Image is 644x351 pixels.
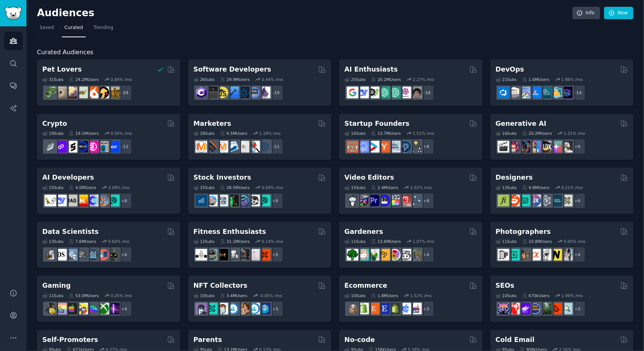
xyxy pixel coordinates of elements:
[259,249,271,261] img: personaltraining
[108,239,130,244] div: 0.60 % /mo
[413,239,434,244] div: 1.07 % /mo
[262,185,283,190] div: 0.69 % /mo
[87,303,98,314] img: gamers
[248,303,260,314] img: OpenseaMarket
[498,195,509,206] img: typography
[410,87,422,98] img: ArtificalIntelligence
[347,141,358,153] img: EntrepreneurRideAlong
[42,77,63,82] div: 31 Sub s
[238,87,249,98] img: reactnative
[418,139,434,154] div: + 9
[45,195,56,206] img: LangChain
[37,22,57,37] a: Saved
[108,185,130,190] div: 3.08 % /mo
[418,301,434,317] div: + 3
[87,141,98,153] img: defiblockchain
[227,303,239,314] img: OpenSeaNFT
[344,65,398,74] h2: AI Enthusiasts
[570,139,586,154] div: + 9
[529,141,541,153] img: sdforall
[410,195,422,206] img: postproduction
[194,335,222,345] h2: Parents
[357,141,369,153] img: SaaS
[550,141,562,153] img: starryai
[267,193,283,209] div: + 8
[97,249,109,261] img: datasets
[206,303,218,314] img: NFTMarketplace
[248,141,260,153] img: MarketingResearch
[498,249,509,261] img: analog
[45,141,56,153] img: ethfinance
[561,249,573,261] img: WeddingPhotography
[111,131,132,136] div: 0.50 % /mo
[508,249,520,261] img: streetphotography
[561,87,573,98] img: PlatformEngineers
[564,239,586,244] div: 0.65 % /mo
[561,303,573,314] img: The_SEO
[194,77,215,82] div: 26 Sub s
[368,249,380,261] img: SavageGarden
[69,293,98,298] div: 53.0M Users
[522,293,550,298] div: 670k Users
[37,7,572,19] h2: Audiences
[42,227,98,237] h2: Data Scientists
[347,303,358,314] img: dropship
[572,7,600,20] a: Info
[87,195,98,206] img: OpenSourceAI
[389,249,401,261] img: flowers
[344,131,366,136] div: 16 Sub s
[267,301,283,317] div: + 3
[522,185,550,190] div: 9.8M Users
[66,303,77,314] img: macgaming
[76,141,88,153] img: web3
[69,131,98,136] div: 19.1M Users
[496,119,547,128] h2: Generative AI
[508,141,520,153] img: dalle2
[194,65,271,74] h2: Software Developers
[400,141,411,153] img: Entrepreneurship
[410,249,422,261] img: GardenersWorld
[42,293,63,298] div: 11 Sub s
[248,195,260,206] img: swingtrading
[194,227,266,237] h2: Fitness Enthusiasts
[227,87,239,98] img: iOSProgramming
[42,173,94,182] h2: AI Developers
[42,239,63,244] div: 13 Sub s
[37,48,93,57] span: Curated Audiences
[108,141,120,153] img: defi_
[519,87,530,98] img: Docker_DevOps
[238,249,249,261] img: fitness30plus
[519,141,530,153] img: deepdream
[540,141,552,153] img: FluxAI
[217,87,228,98] img: learnjavascript
[496,131,517,136] div: 16 Sub s
[238,303,249,314] img: CryptoArt
[42,281,71,290] h2: Gaming
[371,239,401,244] div: 13.6M Users
[344,119,409,128] h2: Startup Founders
[529,195,541,206] img: UXDesign
[540,87,552,98] img: platformengineering
[564,131,586,136] div: 1.21 % /mo
[217,249,228,261] img: workout
[87,249,98,261] img: analytics
[194,293,215,298] div: 10 Sub s
[496,227,551,237] h2: Photographers
[108,249,120,261] img: data
[378,303,390,314] img: EtsySellers
[194,131,215,136] div: 18 Sub s
[344,239,366,244] div: 11 Sub s
[344,185,366,190] div: 15 Sub s
[42,185,63,190] div: 15 Sub s
[116,85,132,101] div: + 24
[42,65,82,74] h2: Pet Lovers
[55,303,67,314] img: CozyGamers
[347,87,358,98] img: GoogleGeminiAI
[508,195,520,206] img: logodesign
[45,303,56,314] img: linux_gaming
[194,239,215,244] div: 12 Sub s
[371,185,398,190] div: 2.4M Users
[227,195,239,206] img: Trading
[496,239,517,244] div: 11 Sub s
[550,195,562,206] img: learndesign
